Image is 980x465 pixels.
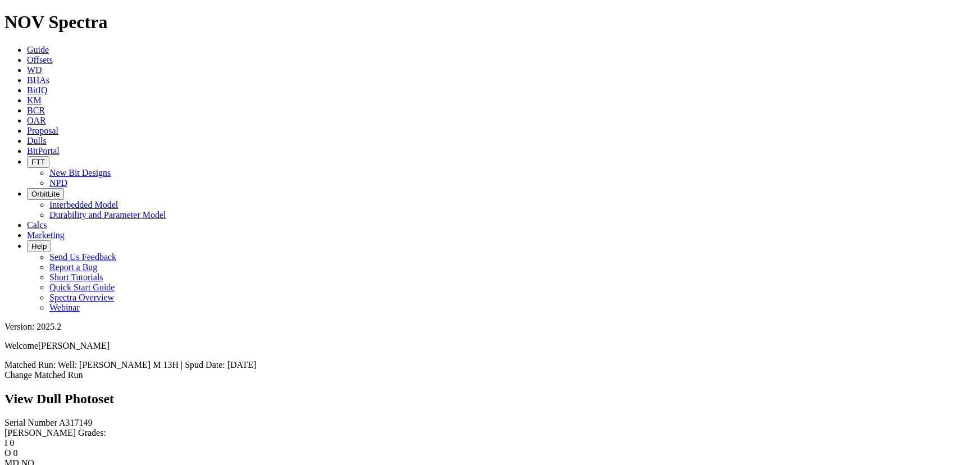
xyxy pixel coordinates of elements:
a: Dulls [27,136,47,145]
span: OrbitLite [31,190,60,198]
a: Marketing [27,230,65,240]
a: Calcs [27,220,47,230]
a: KM [27,95,42,105]
label: Serial Number [4,418,57,427]
a: Quick Start Guide [49,282,115,292]
a: Send Us Feedback [49,252,116,262]
span: A317149 [59,418,93,427]
a: Report a Bug [49,262,97,272]
a: BCR [27,106,45,115]
label: I [4,438,7,448]
span: 0 [10,438,14,448]
a: BHAs [27,75,49,85]
span: 0 [13,448,18,458]
a: Proposal [27,126,58,135]
div: [PERSON_NAME] Grades: [4,428,976,438]
a: BitIQ [27,85,47,95]
a: Webinar [49,303,80,312]
span: [PERSON_NAME] [38,341,110,350]
h1: NOV Spectra [4,12,976,33]
span: Well: [PERSON_NAME] M 13H | Spud Date: [DATE] [58,360,256,370]
div: Version: 2025.2 [4,322,976,332]
a: Offsets [27,55,53,65]
span: FTT [31,158,45,166]
a: OAR [27,116,46,125]
a: Change Matched Run [4,370,83,380]
a: Spectra Overview [49,293,114,302]
button: OrbitLite [27,188,64,200]
p: Welcome [4,341,976,351]
h2: View Dull Photoset [4,391,976,407]
a: WD [27,65,42,75]
span: Help [31,242,47,250]
button: FTT [27,156,49,168]
a: New Bit Designs [49,168,111,177]
label: O [4,448,11,458]
a: Short Tutorials [49,272,103,282]
a: BitPortal [27,146,60,156]
button: Help [27,240,51,252]
a: Durability and Parameter Model [49,210,166,220]
a: NPD [49,178,67,188]
a: Interbedded Model [49,200,118,209]
span: Matched Run: [4,360,56,370]
a: Guide [27,45,49,54]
